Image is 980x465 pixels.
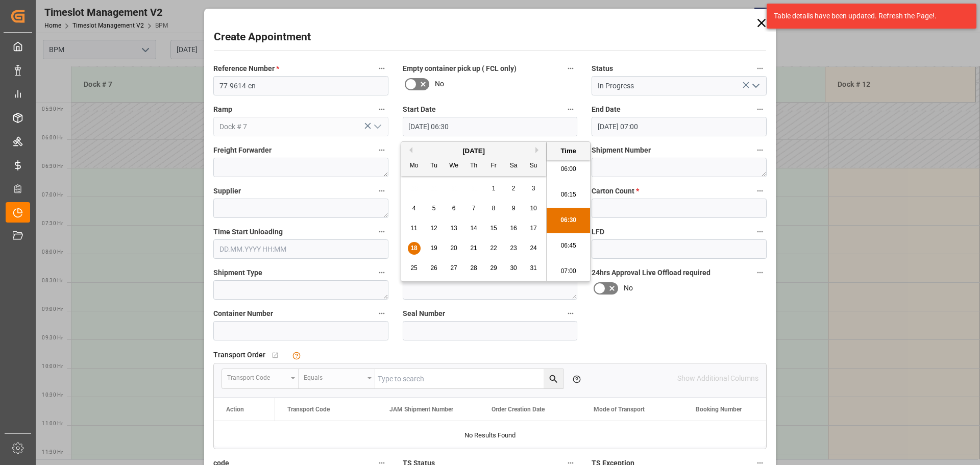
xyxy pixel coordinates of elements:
div: Time [549,146,587,156]
div: Tu [428,160,440,173]
span: Freight Forwarder [213,145,272,156]
div: Choose Thursday, August 21st, 2025 [468,242,480,255]
button: Freight Forwarder [375,143,388,157]
div: Choose Saturday, August 9th, 2025 [507,202,520,215]
button: 24hrs Approval Live Offload required [753,266,767,279]
span: No [435,79,444,89]
button: open menu [747,78,763,94]
div: Choose Monday, August 18th, 2025 [408,242,421,255]
div: Choose Wednesday, August 13th, 2025 [448,222,460,235]
button: open menu [222,369,299,388]
span: Seal Number [403,308,445,319]
span: 14 [470,225,477,232]
span: Shipment Number [592,145,651,156]
span: End Date [592,104,621,115]
button: search button [544,369,563,388]
button: Shipment Type [375,266,388,279]
div: Choose Saturday, August 16th, 2025 [507,222,520,235]
div: Choose Saturday, August 30th, 2025 [507,262,520,275]
button: Supplier [375,184,388,198]
input: DD.MM.YYYY HH:MM [213,239,388,259]
span: 7 [472,205,476,212]
span: 19 [430,244,437,252]
span: 17 [530,225,536,232]
span: 3 [532,185,535,192]
span: 4 [412,205,416,212]
span: Reference Number [213,63,279,74]
span: 2 [512,185,516,192]
span: 24 [530,244,536,252]
span: 11 [410,225,417,232]
input: Type to search [375,369,563,388]
span: 25 [410,264,417,272]
span: 28 [470,264,477,272]
input: Type to search/select [592,76,767,95]
div: Choose Sunday, August 31st, 2025 [527,262,540,275]
div: Choose Thursday, August 7th, 2025 [468,202,480,215]
span: Start Date [403,104,436,115]
div: Choose Sunday, August 17th, 2025 [527,222,540,235]
li: 06:15 [547,182,590,208]
span: 29 [490,264,497,272]
span: Carton Count [592,186,639,197]
div: Choose Friday, August 15th, 2025 [487,222,500,235]
div: Su [527,160,540,173]
div: Action [226,406,244,413]
div: Choose Friday, August 29th, 2025 [487,262,500,275]
span: 31 [530,264,536,272]
span: 20 [450,244,457,252]
button: Seal Number [564,307,577,320]
input: Type to search/select [213,117,388,136]
span: Container Number [213,308,273,319]
div: Choose Monday, August 25th, 2025 [408,262,421,275]
div: Choose Tuesday, August 19th, 2025 [428,242,440,255]
span: 30 [510,264,517,272]
button: LFD [753,225,767,238]
li: 06:00 [547,157,590,182]
h2: Create Appointment [214,29,311,45]
div: Sa [507,160,520,173]
div: Transport Code [227,371,287,382]
div: Choose Friday, August 1st, 2025 [487,182,500,195]
button: Carton Count * [753,184,767,198]
span: JAM Shipment Number [389,406,453,413]
div: Choose Saturday, August 2nd, 2025 [507,182,520,195]
span: 10 [530,205,536,212]
span: Booking Number [696,406,742,413]
span: 16 [510,225,517,232]
span: Supplier [213,186,241,197]
button: Shipment Number [753,143,767,157]
span: LFD [592,227,604,237]
div: Th [468,160,480,173]
button: Status [753,62,767,75]
button: Next Month [535,147,542,153]
div: Choose Wednesday, August 20th, 2025 [448,242,460,255]
span: Ramp [213,104,232,115]
span: 12 [430,225,437,232]
span: Time Start Unloading [213,227,283,237]
div: Table details have been updated. Refresh the Page!. [774,11,962,21]
li: 07:00 [547,259,590,284]
div: Choose Monday, August 4th, 2025 [408,202,421,215]
div: We [448,160,460,173]
span: 22 [490,244,497,252]
button: open menu [369,119,384,135]
div: Choose Friday, August 8th, 2025 [487,202,500,215]
span: 23 [510,244,517,252]
button: Reference Number * [375,62,388,75]
button: Ramp [375,103,388,116]
span: 13 [450,225,457,232]
span: 26 [430,264,437,272]
span: 27 [450,264,457,272]
div: Choose Sunday, August 3rd, 2025 [527,182,540,195]
span: 15 [490,225,497,232]
div: Choose Wednesday, August 27th, 2025 [448,262,460,275]
button: Time Start Unloading [375,225,388,238]
div: Choose Thursday, August 14th, 2025 [468,222,480,235]
div: Choose Sunday, August 10th, 2025 [527,202,540,215]
div: Choose Tuesday, August 5th, 2025 [428,202,440,215]
span: 9 [512,205,516,212]
div: Choose Monday, August 11th, 2025 [408,222,421,235]
div: Choose Tuesday, August 12th, 2025 [428,222,440,235]
input: DD.MM.YYYY HH:MM [403,117,578,136]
